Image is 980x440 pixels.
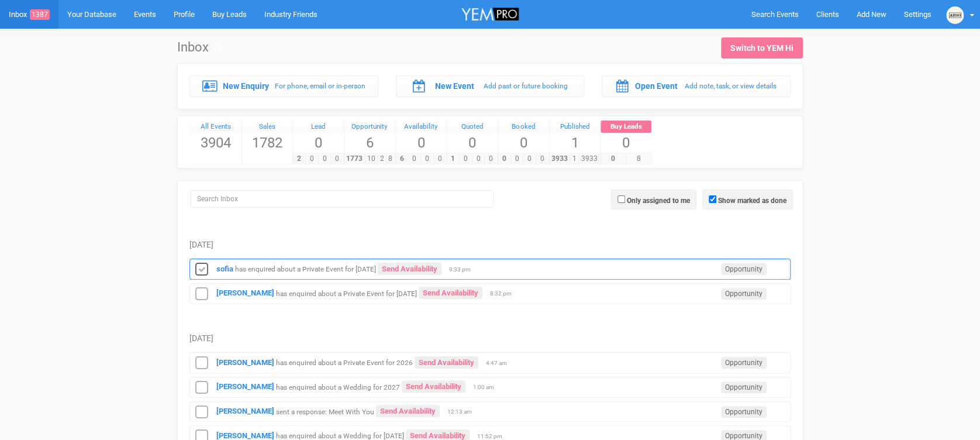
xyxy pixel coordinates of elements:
[490,290,519,298] span: 8:32 pm
[447,133,498,153] span: 0
[751,10,799,19] span: Search Events
[223,80,269,92] label: New Enquiry
[484,153,498,164] span: 0
[177,40,222,54] h1: Inbox
[330,153,344,164] span: 0
[718,195,786,206] label: Show marked as done
[30,9,50,20] span: 1387
[498,133,549,153] span: 0
[242,121,293,133] a: Sales
[189,334,791,343] h5: [DATE]
[402,380,465,393] a: Send Availability
[447,121,498,133] a: Quoted
[433,153,447,164] span: 0
[730,42,793,54] div: Switch to YEM Hi
[419,287,482,299] a: Send Availability
[483,82,567,90] small: Add past or future booking
[600,153,626,164] span: 0
[570,153,579,164] span: 1
[420,153,434,164] span: 0
[721,288,767,300] span: Opportunity
[386,153,395,164] span: 8
[721,406,767,418] span: Opportunity
[550,133,601,153] span: 1
[415,356,478,369] a: Send Availability
[376,405,440,417] a: Send Availability
[191,190,494,208] input: Search Inbox
[396,75,585,97] a: New Event Add past or future booking
[721,381,767,393] span: Opportunity
[578,153,600,164] span: 3933
[276,432,404,440] small: has enquired about a Wedding for [DATE]
[344,153,365,164] span: 1773
[293,121,344,133] a: Lead
[216,431,274,440] a: [PERSON_NAME]
[242,133,293,153] span: 1782
[276,383,400,391] small: has enquired about a Wedding for 2027
[627,195,690,206] label: Only assigned to me
[857,10,886,19] span: Add New
[216,358,274,367] a: [PERSON_NAME]
[626,153,651,164] span: 8
[536,153,549,164] span: 0
[635,80,678,92] label: Open Event
[293,133,344,153] span: 0
[408,153,421,164] span: 0
[276,289,417,297] small: has enquired about a Private Event for [DATE]
[946,6,964,24] img: open-uri20231025-2-1afxnye
[721,263,767,275] span: Opportunity
[472,153,485,164] span: 0
[449,266,478,274] span: 9:33 pm
[274,82,365,90] small: For phone, email or in-person
[473,383,502,391] span: 1:00 am
[344,121,395,133] a: Opportunity
[446,153,460,164] span: 1
[549,153,571,164] span: 3933
[498,153,511,164] span: 0
[486,359,515,367] span: 4:47 am
[550,121,601,133] a: Published
[396,121,447,133] div: Availability
[510,153,524,164] span: 0
[216,382,274,391] strong: [PERSON_NAME]
[447,408,477,416] span: 12:13 am
[459,153,472,164] span: 0
[216,264,233,273] a: sofia
[602,75,791,97] a: Open Event Add note, task, or view details
[216,288,274,297] a: [PERSON_NAME]
[396,133,447,153] span: 0
[305,153,319,164] span: 0
[189,75,378,97] a: New Enquiry For phone, email or in-person
[816,10,839,19] span: Clients
[235,265,376,273] small: has enquired about a Private Event for [DATE]
[189,240,791,249] h5: [DATE]
[344,133,395,153] span: 6
[216,407,274,415] a: [PERSON_NAME]
[721,37,803,59] a: Switch to YEM Hi
[377,153,387,164] span: 2
[523,153,536,164] span: 0
[365,153,378,164] span: 10
[498,121,549,133] a: Booked
[191,133,241,153] span: 3904
[395,153,409,164] span: 6
[318,153,332,164] span: 0
[601,133,651,153] span: 0
[685,82,777,90] small: Add note, task, or view details
[276,407,374,415] small: sent a response: Meet With You
[191,121,241,133] a: All Events
[601,121,651,133] a: Buy Leads
[276,359,413,367] small: has enquired about a Private Event for 2026
[721,357,767,369] span: Opportunity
